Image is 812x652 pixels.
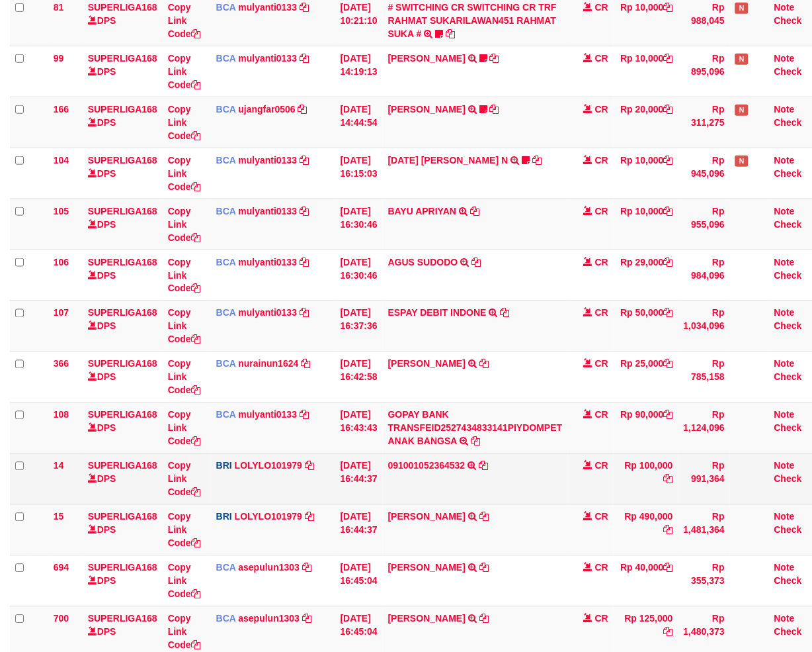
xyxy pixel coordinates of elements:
[168,257,200,294] a: Copy Link Code
[678,301,730,351] td: Rp 1,034,096
[479,614,489,624] a: Copy ALAM HIDAYATULLAH to clipboard
[216,257,236,267] span: BCA
[774,372,802,383] a: Check
[88,257,157,267] a: SUPERLIGA168
[216,614,236,624] span: BCA
[595,461,608,471] span: CR
[388,2,557,39] a: # SWITCHING CR SWITCHING CR TRF RAHMAT SUKARILAWAN451 RAHMAT SUKA #
[168,512,200,549] a: Copy Link Code
[216,410,236,420] span: BCA
[300,2,309,13] a: Copy mulyanti0133 to clipboard
[479,359,489,369] a: Copy VARLIND PETRUS to clipboard
[774,117,802,128] a: Check
[470,206,479,216] a: Copy BAYU APRIYAN to clipboard
[168,104,200,141] a: Copy Link Code
[774,423,802,434] a: Check
[335,148,383,199] td: [DATE] 16:15:03
[300,53,309,64] a: Copy mulyanti0133 to clipboard
[216,104,236,115] span: BCA
[239,614,300,624] a: asepulun1303
[239,410,298,420] a: mulyanti0133
[335,301,383,351] td: [DATE] 16:37:36
[664,206,673,216] a: Copy Rp 10,000 to clipboard
[664,410,673,420] a: Copy Rp 90,000 to clipboard
[595,257,608,267] span: CR
[774,525,802,536] a: Check
[595,206,608,216] span: CR
[774,2,795,13] a: Note
[614,453,678,504] td: Rp 100,000
[664,2,673,13] a: Copy Rp 10,000 to clipboard
[388,614,466,624] a: [PERSON_NAME]
[88,155,157,165] a: SUPERLIGA168
[388,155,508,165] a: [DATE] [PERSON_NAME] N
[239,563,300,573] a: asepulun1303
[678,199,730,250] td: Rp 955,096
[88,563,157,573] a: SUPERLIGA168
[678,148,730,199] td: Rp 945,096
[83,199,163,250] td: DPS
[302,563,311,573] a: Copy asepulun1303 to clipboard
[664,53,673,64] a: Copy Rp 10,000 to clipboard
[735,3,749,14] span: Has Note
[774,270,802,281] a: Check
[83,148,163,199] td: DPS
[735,54,749,65] span: Has Note
[54,614,69,624] span: 700
[774,359,795,369] a: Note
[335,555,383,606] td: [DATE] 16:45:04
[168,206,200,243] a: Copy Link Code
[83,453,163,504] td: DPS
[239,359,299,369] a: nurainun1624
[300,155,309,165] a: Copy mulyanti0133 to clipboard
[678,453,730,504] td: Rp 991,364
[388,53,466,64] a: [PERSON_NAME]
[54,410,69,420] span: 108
[54,53,64,64] span: 99
[239,257,298,267] a: mulyanti0133
[239,104,296,115] a: ujangfar0506
[239,308,298,318] a: mulyanti0133
[664,155,673,165] a: Copy Rp 10,000 to clipboard
[88,614,157,624] a: SUPERLIGA168
[388,308,487,318] a: ESPAY DEBIT INDONE
[614,351,678,402] td: Rp 25,000
[501,308,510,318] a: Copy ESPAY DEBIT INDONE to clipboard
[614,402,678,453] td: Rp 90,000
[335,351,383,402] td: [DATE] 16:42:58
[735,156,749,167] span: Has Note
[614,199,678,250] td: Rp 10,000
[614,301,678,351] td: Rp 50,000
[88,206,157,216] a: SUPERLIGA168
[88,104,157,115] a: SUPERLIGA168
[239,155,298,165] a: mulyanti0133
[168,359,200,396] a: Copy Link Code
[678,97,730,148] td: Rp 311,275
[168,53,200,90] a: Copy Link Code
[664,104,673,115] a: Copy Rp 20,000 to clipboard
[54,308,69,318] span: 107
[239,53,298,64] a: mulyanti0133
[678,504,730,555] td: Rp 1,481,364
[595,104,608,115] span: CR
[305,461,314,471] a: Copy LOLYLO101979 to clipboard
[216,53,236,64] span: BCA
[614,148,678,199] td: Rp 10,000
[388,104,466,115] a: [PERSON_NAME]
[335,97,383,148] td: [DATE] 14:44:54
[83,555,163,606] td: DPS
[595,614,608,624] span: CR
[54,155,69,165] span: 104
[335,46,383,97] td: [DATE] 14:19:13
[774,257,795,267] a: Note
[595,308,608,318] span: CR
[664,525,673,536] a: Copy Rp 490,000 to clipboard
[388,563,466,573] a: [PERSON_NAME]
[54,2,64,13] span: 81
[678,46,730,97] td: Rp 895,096
[774,53,795,64] a: Note
[54,104,69,115] span: 166
[774,155,795,165] a: Note
[335,199,383,250] td: [DATE] 16:30:46
[595,53,608,64] span: CR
